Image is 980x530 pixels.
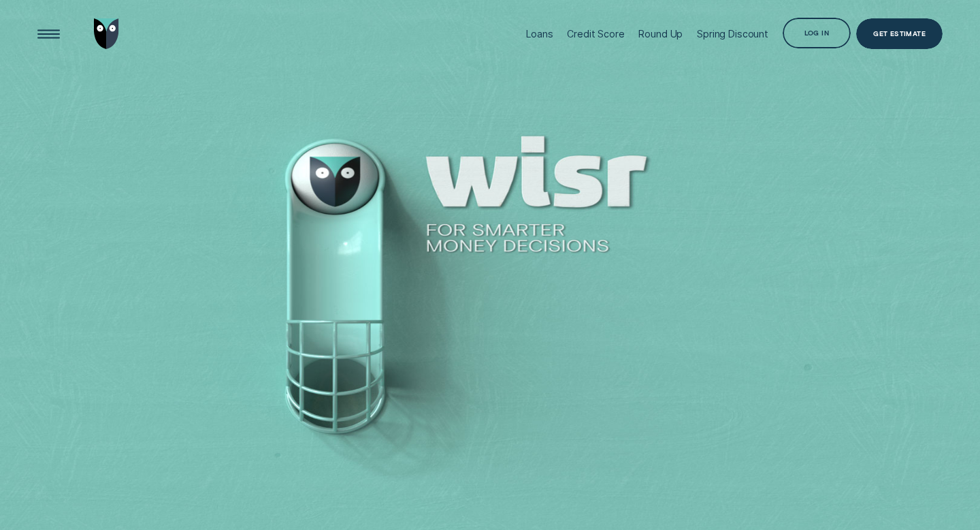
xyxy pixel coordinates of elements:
[526,28,553,40] div: Loans
[856,18,943,49] a: Get Estimate
[33,18,64,49] button: Open Menu
[94,18,120,49] img: Wisr
[638,28,683,40] div: Round Up
[783,18,851,48] button: Log in
[697,28,768,40] div: Spring Discount
[567,28,624,40] div: Credit Score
